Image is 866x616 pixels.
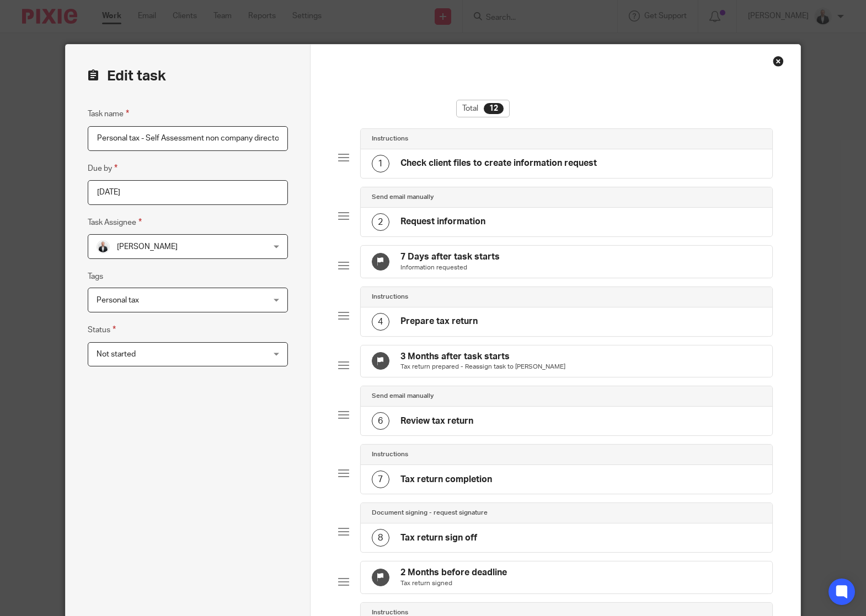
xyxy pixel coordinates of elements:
[372,313,389,331] div: 4
[400,363,565,371] p: Tax return prepared - Reassign task to [PERSON_NAME]
[372,134,408,143] h4: Instructions
[484,103,504,114] div: 12
[372,213,389,231] div: 2
[88,216,142,229] label: Task Assignee
[372,193,434,202] h4: Send email manually
[400,263,500,272] p: Information requested
[372,450,408,459] h4: Instructions
[88,271,103,282] label: Tags
[400,316,478,327] h4: Prepare tax return
[88,162,117,175] label: Due by
[88,323,116,336] label: Status
[97,240,110,253] img: _SKY9589-Edit-2.jpeg
[372,509,488,517] h4: Document signing - request signature
[400,474,492,485] h4: Tax return completion
[400,251,500,263] h4: 7 Days after task starts
[400,351,565,363] h4: 3 Months after task starts
[456,100,510,117] div: Total
[773,56,784,67] div: Close this dialog window
[88,180,288,205] input: Pick a date
[400,579,507,588] p: Tax return signed
[97,296,139,304] span: Personal tax
[117,243,178,251] span: [PERSON_NAME]
[400,567,507,579] h4: 2 Months before deadline
[88,67,288,85] h2: Edit task
[372,293,408,301] h4: Instructions
[400,158,597,169] h4: Check client files to create information request
[88,107,129,120] label: Task name
[400,216,485,228] h4: Request information
[372,471,389,488] div: 7
[97,350,136,358] span: Not started
[400,532,477,544] h4: Tax return sign off
[372,392,434,401] h4: Send email manually
[372,412,389,430] div: 6
[372,155,389,172] div: 1
[400,415,473,427] h4: Review tax return
[372,529,389,547] div: 8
